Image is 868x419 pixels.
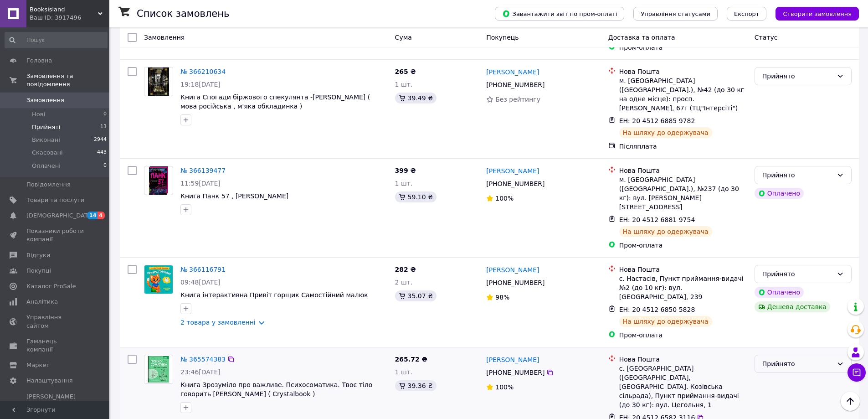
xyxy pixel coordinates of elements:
[484,366,546,379] div: [PHONE_NUMBER]
[762,170,833,180] div: Прийнято
[32,136,60,144] span: Виконані
[619,127,712,138] div: На шляху до одержувача
[180,93,370,110] a: Книга Спогади біржового спекулянта -[PERSON_NAME] ( мова російська , м'яка обкладинка )
[495,383,514,391] span: 100%
[841,392,860,411] button: Наверх
[641,10,710,17] span: Управління статусами
[26,251,50,259] span: Відгуки
[395,368,413,376] span: 1 шт.
[26,337,84,354] span: Гаманець компанії
[144,265,173,294] a: Фото товару
[619,216,695,223] span: ЕН: 20 4512 6881 9754
[495,195,514,202] span: 100%
[847,363,866,382] button: Чат з покупцем
[100,123,107,131] span: 13
[619,226,712,237] div: На шляху до одержувача
[486,34,519,41] span: Покупець
[26,393,84,418] span: [PERSON_NAME] та рахунки
[486,355,539,364] a: [PERSON_NAME]
[98,212,105,219] span: 4
[495,294,509,301] span: 98%
[486,265,539,274] a: [PERSON_NAME]
[144,355,173,384] a: Фото товару
[149,166,168,195] img: Фото товару
[727,7,767,21] button: Експорт
[395,180,413,187] span: 1 шт.
[755,34,778,41] span: Статус
[180,81,221,88] span: 19:18[DATE]
[87,212,98,219] span: 14
[395,68,416,75] span: 265 ₴
[395,81,413,88] span: 1 шт.
[619,364,747,409] div: с. [GEOGRAPHIC_DATA] ([GEOGRAPHIC_DATA], [GEOGRAPHIC_DATA]. Козівська сільрада), Пункт приймання-...
[32,123,60,131] span: Прийняті
[619,331,747,340] div: Пром-оплата
[180,266,226,273] a: № 366116791
[619,265,747,274] div: Нова Пошта
[180,291,368,299] a: Книга інтерактивна Привіт горщик Самостійний малюк
[32,162,61,170] span: Оплачені
[395,266,416,273] span: 282 ₴
[762,269,833,279] div: Прийнято
[26,361,50,369] span: Маркет
[103,110,107,119] span: 0
[734,10,760,17] span: Експорт
[619,67,747,76] div: Нова Пошта
[26,57,52,65] span: Головна
[26,298,58,306] span: Аналітика
[26,267,51,275] span: Покупці
[26,96,64,104] span: Замовлення
[484,276,546,289] div: [PHONE_NUMBER]
[395,290,437,301] div: 35.07 ₴
[484,177,546,190] div: [PHONE_NUMBER]
[395,356,427,363] span: 265.72 ₴
[5,32,108,48] input: Пошук
[619,76,747,113] div: м. [GEOGRAPHIC_DATA] ([GEOGRAPHIC_DATA].), №42 (до 30 кг на одне місце): просп. [PERSON_NAME], 67...
[144,34,185,41] span: Замовлення
[619,142,747,151] div: Післяплата
[147,355,170,383] img: Фото товару
[395,191,437,202] div: 59.10 ₴
[619,175,747,212] div: м. [GEOGRAPHIC_DATA] ([GEOGRAPHIC_DATA].), №237 (до 30 кг): вул. [PERSON_NAME][STREET_ADDRESS]
[26,377,73,385] span: Налаштування
[755,188,804,199] div: Оплачено
[26,196,84,204] span: Товари та послуги
[619,274,747,301] div: с. Настасів, Пункт приймання-видачі №2 (до 10 кг): вул. [GEOGRAPHIC_DATA], 239
[32,110,45,119] span: Нові
[495,7,624,21] button: Завантажити звіт по пром-оплаті
[180,192,288,200] a: Книга Панк 57 , [PERSON_NAME]
[180,356,226,363] a: № 365574383
[32,149,63,157] span: Скасовані
[755,287,804,298] div: Оплачено
[94,136,107,144] span: 2944
[619,241,747,250] div: Пром-оплата
[783,10,852,17] span: Створити замовлення
[26,212,94,220] span: [DEMOGRAPHIC_DATA]
[766,10,859,17] a: Створити замовлення
[619,43,747,52] div: Пром-оплата
[608,34,675,41] span: Доставка та оплата
[486,166,539,176] a: [PERSON_NAME]
[395,34,412,41] span: Cума
[619,316,712,327] div: На шляху до одержувача
[762,359,833,369] div: Прийнято
[776,7,859,21] button: Створити замовлення
[619,166,747,175] div: Нова Пошта
[484,78,546,91] div: [PHONE_NUMBER]
[180,381,372,398] a: Книга Зрозуміло про важливе. Психосоматика. Твоє тіло говорить [PERSON_NAME] ( Crystalbook )
[502,10,617,18] span: Завантажити звіт по пром-оплаті
[619,117,695,124] span: ЕН: 20 4512 6885 9782
[144,166,173,195] a: Фото товару
[26,282,76,290] span: Каталог ProSale
[395,279,413,286] span: 2 шт.
[26,72,109,88] span: Замовлення та повідомлення
[619,355,747,364] div: Нова Пошта
[30,5,98,14] span: Booksisland
[495,96,540,103] span: Без рейтингу
[486,67,539,77] a: [PERSON_NAME]
[762,71,833,81] div: Прийнято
